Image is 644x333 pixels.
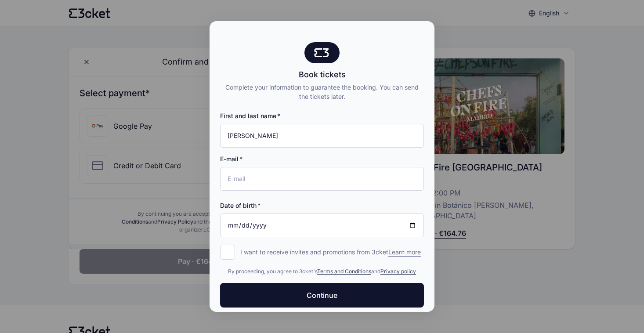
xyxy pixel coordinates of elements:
div: Book tickets [220,69,424,81]
input: First and last name [220,124,424,148]
label: Date of birth [220,201,260,210]
span: Continue [307,290,337,300]
div: Complete your information to guarantee the booking. You can send the tickets later. [220,83,424,101]
div: By proceeding, you agree to 3cket's and [220,267,424,276]
a: Privacy policy [380,268,416,275]
input: Date of birth [220,214,424,237]
button: Continue [220,283,424,308]
a: Terms and Conditions [317,268,371,275]
input: E-mail [220,167,424,191]
label: First and last name [220,112,280,120]
span: Learn more [388,248,421,257]
label: E-mail [220,155,242,163]
p: I want to receive invites and promotions from 3cket [240,248,421,257]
